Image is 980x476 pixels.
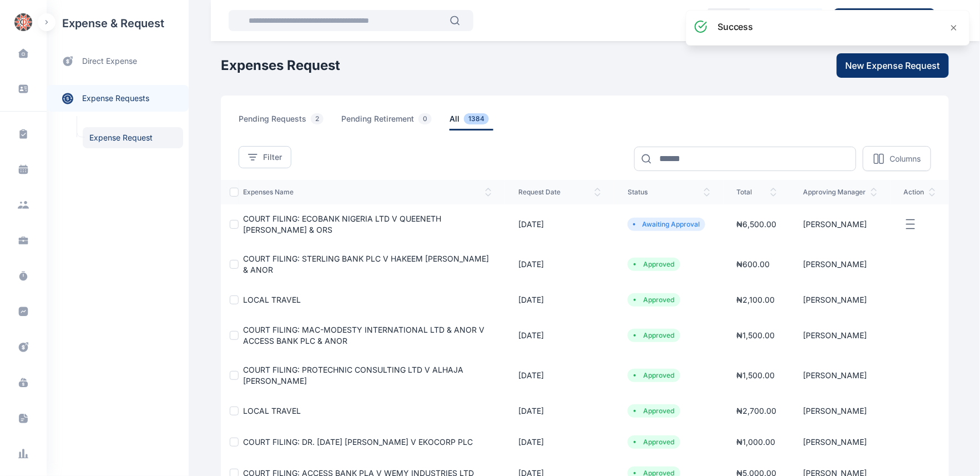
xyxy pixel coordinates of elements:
span: all [449,113,493,131]
a: expense requests [47,85,189,112]
span: ₦ 1,500.00 [737,330,775,340]
li: Approved [632,331,676,340]
a: Expense Request [83,127,183,148]
li: Approved [632,371,676,380]
span: 0 [418,113,432,124]
span: expenses Name [243,188,492,197]
span: ₦ 2,700.00 [737,406,777,415]
td: [DATE] [505,244,614,284]
span: pending retirement [341,113,436,131]
td: [PERSON_NAME] [790,395,891,427]
span: ₦ 1,500.00 [737,370,775,380]
button: New Expense Request [837,53,949,78]
span: request date [518,188,601,197]
span: 2 [311,113,324,124]
td: [PERSON_NAME] [790,427,891,458]
span: total [737,188,777,197]
h1: Expenses Request [221,57,340,74]
td: [DATE] [505,315,614,355]
a: COURT FILING: MAC-MODESTY INTERNATIONAL LTD & ANOR V ACCESS BANK PLC & ANOR [243,325,484,345]
a: LOCAL TRAVEL [243,406,301,415]
button: Filter [239,146,291,168]
td: [PERSON_NAME] [790,315,891,355]
a: all1384 [449,113,507,131]
a: LOCAL TRAVEL [243,295,301,304]
td: [DATE] [505,427,614,458]
a: COURT FILING: DR. [DATE] [PERSON_NAME] V EKOCORP PLC [243,437,473,447]
a: pending retirement0 [341,113,449,131]
span: status [628,188,710,197]
button: Columns [863,146,931,171]
a: COURT FILING: STERLING BANK PLC V HAKEEM [PERSON_NAME] & ANOR [243,254,489,274]
td: [DATE] [505,395,614,427]
li: Awaiting Approval [632,220,701,229]
span: direct expense [82,56,137,67]
span: action [904,188,936,197]
span: approving manager [804,188,877,197]
span: 1384 [464,113,489,124]
span: ₦ 1,000.00 [737,437,776,447]
a: direct expense [47,47,189,76]
h3: success [718,20,754,33]
span: New Expense Request [846,59,940,72]
p: Columns [890,153,921,164]
td: [PERSON_NAME] [790,284,891,315]
span: ₦ 2,100.00 [737,295,775,304]
div: expense requests [47,76,189,112]
td: [PERSON_NAME] [790,355,891,395]
li: Approved [632,295,676,304]
a: COURT FILING: PROTECHNIC CONSULTING LTD V ALHAJA [PERSON_NAME] [243,365,463,385]
td: [DATE] [505,355,614,395]
span: pending requests [239,113,328,131]
td: [DATE] [505,204,614,244]
a: COURT FILING: ECOBANK NIGERIA LTD V QUEENETH [PERSON_NAME] & ORS [243,214,441,234]
td: [DATE] [505,284,614,315]
span: ₦ 6,500.00 [737,219,777,229]
td: [PERSON_NAME] [790,244,891,284]
li: Approved [632,438,676,447]
a: pending requests2 [239,113,341,131]
span: Filter [263,152,282,163]
li: Approved [632,407,676,415]
li: Approved [632,260,676,269]
td: [PERSON_NAME] [790,204,891,244]
span: ₦ 600.00 [737,259,770,269]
